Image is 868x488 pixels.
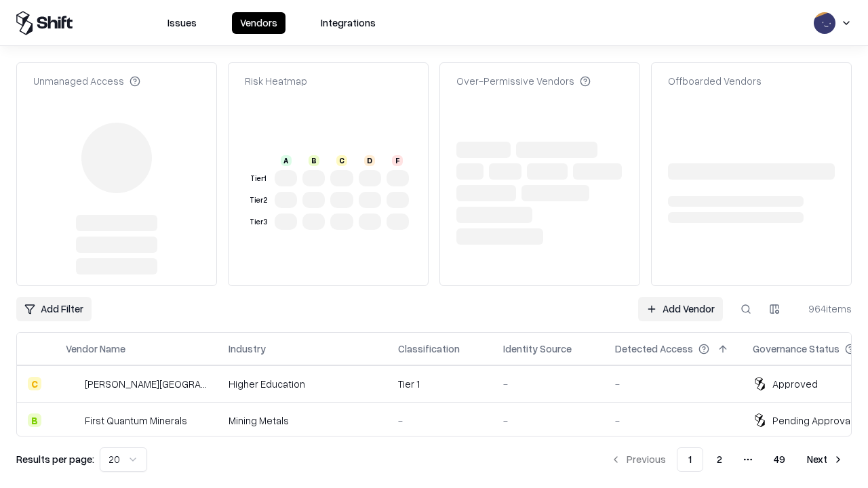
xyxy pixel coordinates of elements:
[398,342,460,356] div: Classification
[456,74,591,88] div: Over-Permissive Vendors
[85,413,187,428] div: First Quantum Minerals
[85,377,207,391] div: [PERSON_NAME][GEOGRAPHIC_DATA]
[677,447,703,472] button: 1
[398,413,481,428] div: -
[503,377,593,391] div: -
[638,297,723,321] a: Add Vendor
[398,377,481,391] div: Tier 1
[668,74,762,88] div: Offboarded Vendors
[503,342,572,356] div: Identity Source
[33,74,140,88] div: Unmanaged Access
[28,413,41,427] div: B
[799,447,852,472] button: Next
[66,342,125,356] div: Vendor Name
[281,155,292,166] div: A
[615,413,731,428] div: -
[66,377,79,390] img: Reichman University
[229,377,376,391] div: Higher Education
[159,12,205,34] button: Issues
[763,447,796,472] button: 49
[615,342,693,356] div: Detected Access
[248,173,269,184] div: Tier 1
[309,155,319,166] div: B
[229,342,266,356] div: Industry
[16,452,94,466] p: Results per page:
[503,413,593,428] div: -
[248,195,269,206] div: Tier 2
[232,12,285,34] button: Vendors
[248,216,269,228] div: Tier 3
[245,74,307,88] div: Risk Heatmap
[753,342,840,356] div: Governance Status
[313,12,384,34] button: Integrations
[797,302,852,316] div: 964 items
[772,413,852,428] div: Pending Approval
[706,447,733,472] button: 2
[392,155,403,166] div: F
[602,447,852,472] nav: pagination
[66,413,79,427] img: First Quantum Minerals
[615,377,731,391] div: -
[772,377,818,391] div: Approved
[364,155,375,166] div: D
[229,413,376,428] div: Mining Metals
[16,297,92,321] button: Add Filter
[28,377,41,390] div: C
[336,155,347,166] div: C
